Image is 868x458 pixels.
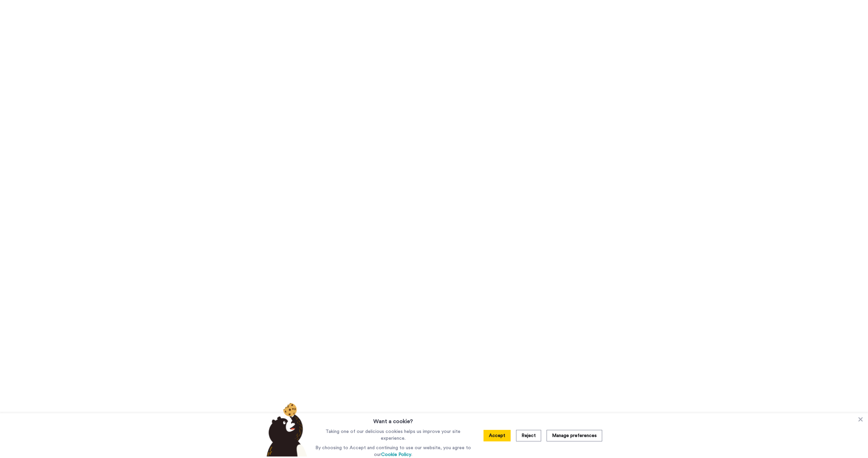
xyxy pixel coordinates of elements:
[373,413,413,425] h3: Want a cookie?
[260,402,311,457] img: bear-with-cookie.png
[381,452,411,457] a: Cookie Policy
[314,444,473,458] p: By choosing to Accept and continuing to use our website, you agree to our .
[484,430,511,441] button: Accept
[547,430,602,441] button: Manage preferences
[516,430,541,441] button: Reject
[314,428,473,442] p: Taking one of our delicious cookies helps us improve your site experience.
